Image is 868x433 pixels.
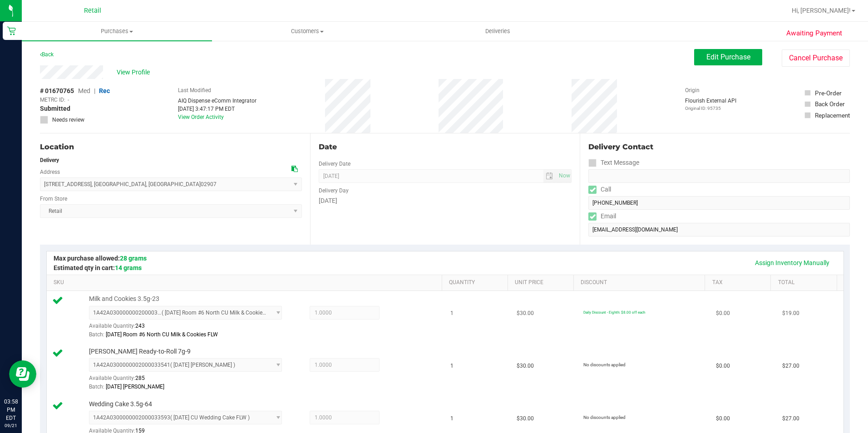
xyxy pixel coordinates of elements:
span: Awaiting Payment [786,28,842,39]
span: Retail [84,7,101,15]
span: Rec [99,87,110,94]
span: 243 [135,323,145,329]
div: Available Quantity: [89,372,292,389]
div: Copy address to clipboard [291,164,298,174]
div: [DATE] 3:47:17 PM EDT [178,105,256,113]
span: | [94,87,95,94]
span: Batch: [89,384,104,390]
label: Delivery Day [319,187,349,195]
input: Format: (999) 999-9999 [588,169,850,183]
span: [DATE] [PERSON_NAME] [106,384,164,390]
p: Original ID: 95735 [685,105,736,112]
div: Date [319,142,572,153]
div: Pre-Order [815,89,842,98]
span: $30.00 [517,362,534,370]
button: Cancel Purchase [782,49,850,67]
span: Customers [212,27,402,35]
a: View Order Activity [178,114,224,120]
span: - [68,96,69,104]
iframe: Resource center [9,360,36,388]
input: Format: (999) 999-9999 [588,196,850,210]
label: Address [40,168,60,176]
span: Milk and Cookies 3.5g-23 [89,295,159,303]
label: Delivery Date [319,160,350,168]
div: Delivery Contact [588,142,850,153]
span: Max purchase allowed: [54,255,147,262]
span: No discounts applied [583,415,626,420]
span: METRC ID: [40,96,65,104]
span: 285 [135,375,145,381]
span: $27.00 [782,414,799,423]
div: AIQ Dispense eComm Integrator [178,97,256,105]
p: 03:58 PM EDT [4,398,18,422]
span: Wedding Cake 3.5g-64 [89,400,152,408]
a: Assign Inventory Manually [749,255,835,271]
label: From Store [40,195,67,203]
span: [PERSON_NAME] Ready-to-Roll 7g-9 [89,347,191,356]
span: Estimated qty in cart: [54,264,142,271]
span: Submitted [40,104,70,113]
span: $0.00 [716,414,730,423]
a: Quantity [449,279,504,286]
span: $19.00 [782,309,799,318]
inline-svg: Retail [7,26,16,35]
strong: Delivery [40,157,59,163]
span: $0.00 [716,362,730,370]
a: Purchases [22,22,212,41]
div: Location [40,142,302,153]
a: Discount [581,279,701,286]
button: Edit Purchase [694,49,762,65]
span: 28 grams [120,255,147,262]
span: 1 [450,309,454,318]
a: Customers [212,22,402,41]
span: $0.00 [716,309,730,318]
span: # 01670765 [40,86,74,96]
a: Total [778,279,833,286]
span: Purchases [22,27,212,35]
span: Hi, [PERSON_NAME]! [792,7,851,14]
a: Tax [712,279,767,286]
div: Flourish External API [685,97,736,112]
div: Replacement [815,111,850,120]
span: 1 [450,414,454,423]
span: $27.00 [782,362,799,370]
p: 09/21 [4,422,18,429]
div: Available Quantity: [89,320,292,337]
span: Batch: [89,331,104,338]
a: Back [40,51,54,58]
span: 1 [450,362,454,370]
label: Last Modified [178,86,211,94]
div: [DATE] [319,196,572,206]
span: Needs review [52,116,84,124]
label: Call [588,183,611,196]
span: 14 grams [115,264,142,271]
a: SKU [54,279,438,286]
span: View Profile [117,68,153,77]
label: Email [588,210,616,223]
span: $30.00 [517,309,534,318]
span: Med [78,87,90,94]
div: Back Order [815,99,845,108]
span: No discounts applied [583,362,626,367]
a: Unit Price [515,279,570,286]
label: Origin [685,86,700,94]
span: $30.00 [517,414,534,423]
span: [DATE] Room #6 North CU Milk & Cookies FLW [106,331,218,338]
label: Text Message [588,156,639,169]
span: Edit Purchase [706,53,750,61]
span: Daily Discount - Eighth: $8.00 off each [583,310,645,315]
